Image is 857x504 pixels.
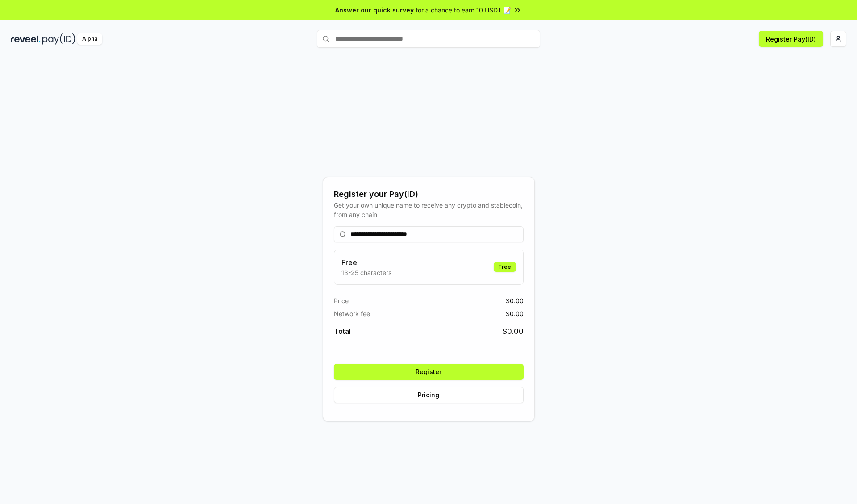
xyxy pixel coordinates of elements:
[334,326,351,337] span: Total
[11,33,41,45] img: reveel_dark
[334,188,524,200] div: Register your Pay(ID)
[334,387,524,403] button: Pricing
[416,5,511,15] span: for a chance to earn 10 USDT 📝
[334,200,524,219] div: Get your own unique name to receive any crypto and stablecoin, from any chain
[334,296,349,305] span: Price
[494,262,516,272] div: Free
[341,268,391,277] p: 13-25 characters
[759,31,823,47] button: Register Pay(ID)
[334,364,524,380] button: Register
[506,296,524,305] span: $ 0.00
[42,33,75,45] img: pay_id
[506,309,524,318] span: $ 0.00
[77,33,102,45] div: Alpha
[503,326,524,337] span: $ 0.00
[335,5,414,15] span: Answer our quick survey
[341,257,391,268] h3: Free
[334,309,370,318] span: Network fee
